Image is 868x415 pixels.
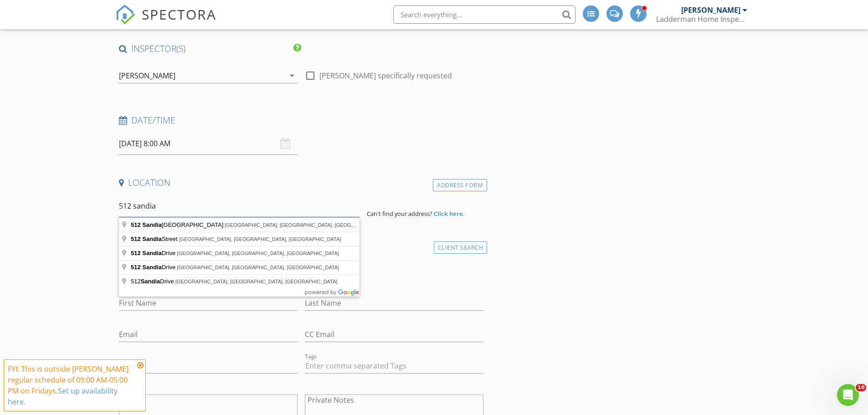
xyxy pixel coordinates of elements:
[142,236,162,242] span: Sandia
[287,70,298,81] i: arrow_drop_down
[367,210,432,218] span: Can't find your address?
[681,5,740,15] div: [PERSON_NAME]
[141,278,160,285] span: Sandia
[177,265,339,270] span: [GEOGRAPHIC_DATA], [GEOGRAPHIC_DATA], [GEOGRAPHIC_DATA]
[131,250,162,256] span: 512 Sandia
[434,210,465,218] strong: Click here.
[131,278,175,285] span: 512 Drive
[8,386,118,407] a: Set up availability here.
[119,72,175,80] div: [PERSON_NAME]
[131,221,225,228] span: [GEOGRAPHIC_DATA]
[175,279,338,284] span: [GEOGRAPHIC_DATA], [GEOGRAPHIC_DATA], [GEOGRAPHIC_DATA]
[434,241,488,254] div: Client Search
[433,179,487,191] div: Address Form
[131,236,141,242] span: 512
[119,195,360,217] input: Address Search
[131,250,177,256] span: Drive
[115,12,216,31] a: SPECTORA
[319,71,452,80] label: [PERSON_NAME] specifically requested
[656,15,747,24] div: Ladderman Home Inspections
[142,5,216,24] span: SPECTORA
[131,264,141,271] span: 512
[177,251,339,256] span: [GEOGRAPHIC_DATA], [GEOGRAPHIC_DATA], [GEOGRAPHIC_DATA]
[142,221,162,228] span: Sandia
[119,177,484,189] h4: Location
[225,222,387,228] span: [GEOGRAPHIC_DATA], [GEOGRAPHIC_DATA], [GEOGRAPHIC_DATA]
[131,264,177,271] span: Drive
[131,236,179,242] span: Street
[8,364,134,407] div: FYI: This is outside [PERSON_NAME] regular schedule of 09:00 AM-05:00 PM on Fridays.
[393,5,575,24] input: Search everything...
[856,384,866,391] span: 10
[119,43,301,55] h4: INSPECTOR(S)
[179,236,341,242] span: [GEOGRAPHIC_DATA], [GEOGRAPHIC_DATA], [GEOGRAPHIC_DATA]
[119,133,298,155] input: Select date
[119,114,484,126] h4: Date/Time
[837,384,859,406] iframe: Intercom live chat
[115,5,135,25] img: The Best Home Inspection Software - Spectora
[142,264,162,271] span: Sandia
[131,221,141,228] span: 512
